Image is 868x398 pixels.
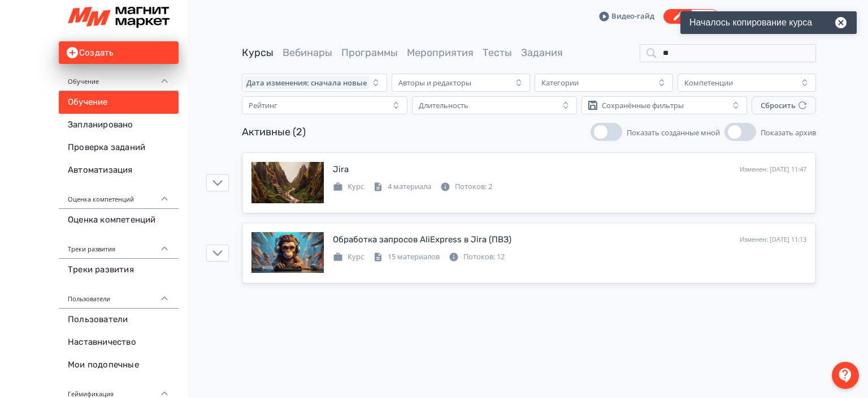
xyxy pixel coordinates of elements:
[333,251,364,263] div: Курс
[684,78,733,87] div: Компетенции
[599,11,654,22] a: Видео-гайд
[59,309,179,331] a: Пользователи
[535,74,673,92] button: Категории
[680,11,857,34] div: Началось копирование курса
[59,114,179,136] a: Запланировано
[581,96,747,114] button: Сохранённые фильтры
[627,127,720,138] span: Показать созданные мной
[398,78,471,87] div: Авторы и редакторы
[59,136,179,159] a: Проверка заданий
[412,96,578,114] button: Длительность
[59,354,179,376] a: Мои подопечные
[59,281,179,309] div: Пользователи
[602,101,684,110] div: Сохранённые фильтры
[242,74,387,92] button: Дата изменения: сначала новые
[678,74,816,92] button: Компетенции
[392,74,530,92] button: Авторы и редакторы
[333,163,349,176] div: Jira
[59,41,179,64] button: Создать
[740,235,806,245] div: Изменен: [DATE] 11:13
[761,127,816,138] span: Показать архив
[541,78,579,87] div: Категории
[59,91,179,114] a: Обучение
[59,182,179,209] div: Оценка компетенций
[246,78,367,87] span: Дата изменения: сначала новые
[341,46,398,59] a: Программы
[59,64,179,91] div: Обучение
[59,232,179,259] div: Треки развития
[373,251,440,263] div: 15 материалов
[68,7,170,28] img: https://files.teachbase.ru/system/slaveaccount/57079/logo/medium-e76e9250e9e9211827b1f0905568c702...
[249,101,277,110] div: Рейтинг
[440,181,492,192] div: Потоков: 2
[483,46,512,59] a: Тесты
[283,46,332,59] a: Вебинары
[419,101,468,110] div: Длительность
[373,181,431,192] div: 4 материала
[242,46,274,59] a: Курсы
[740,165,806,174] div: Изменен: [DATE] 11:47
[752,96,816,114] button: Сбросить
[333,181,364,192] div: Курс
[242,96,407,114] button: Рейтинг
[242,125,306,140] div: Активные (2)
[521,46,563,59] a: Задания
[59,259,179,281] a: Треки развития
[59,159,179,182] a: Автоматизация
[59,331,179,354] a: Наставничество
[59,209,179,232] a: Оценка компетенций
[449,251,505,263] div: Потоков: 12
[407,46,474,59] a: Мероприятия
[333,233,511,246] div: Обработка запросов AliExpress в Jira (ПВЗ)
